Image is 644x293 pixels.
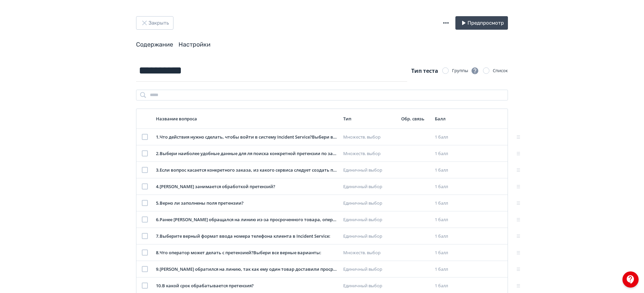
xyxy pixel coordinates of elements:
div: 4 . [PERSON_NAME] занимается обработкой претензий? [156,183,338,190]
div: 1 балл [435,200,460,207]
button: Закрыть [136,16,173,30]
div: Множеств. выбор [343,134,396,141]
div: 2 . Выбери наиболее удобные данные для ля поиска конкретной претензии по заказу: [156,150,338,157]
div: 1 балл [435,183,460,190]
div: 1 балл [435,283,460,289]
div: 1 балл [435,233,460,240]
div: 9 . [PERSON_NAME] обратился на линию, так как ему один товар доставили просроченным, второй невер... [156,266,338,273]
div: 1 . Что действия нужно сделать, чтобы войти в систему Incident Service?Выбери все верные ответы: [156,134,338,141]
div: Единичный выбор [343,283,396,289]
span: Тип теста [411,67,438,75]
div: 1 балл [435,167,460,174]
div: 1 балл [435,250,460,256]
button: Предпросмотр [455,16,508,30]
a: Настройки [179,41,211,48]
div: Тип [343,116,396,122]
div: Список [493,67,508,74]
div: Единичный выбор [343,266,396,273]
div: 6 . Ранее [PERSON_NAME] обращался на линию из-за просроченного товара, оператор составил претензи... [156,216,338,223]
a: Содержание [136,41,173,48]
div: Обр. связь [401,116,429,122]
div: 7 . Выберите верный формат ввода номера телефона клиента в Incident Service: [156,233,338,240]
div: Название вопроса [156,116,338,122]
div: Единичный выбор [343,233,396,240]
div: Балл [435,116,460,122]
div: 1 балл [435,216,460,223]
div: 1 балл [435,150,460,157]
div: 8 . Что оператор может делать с претензией?Выбери все верные варианты: [156,250,338,256]
div: Множеств. выбор [343,250,396,256]
div: 1 балл [435,266,460,273]
div: 3 . Если вопрос касается конкретного заказа, из какого сервиса следует создать претензию? [156,167,338,174]
div: Единичный выбор [343,183,396,190]
div: Единичный выбор [343,167,396,174]
div: 5 . Верно ли заполнены поля претензии? [156,200,338,207]
div: Множеств. выбор [343,150,396,157]
div: 1 балл [435,134,460,141]
div: Группы [452,67,479,75]
div: 10 . В какой срок обрабатывается претензия? [156,283,338,289]
div: Единичный выбор [343,200,396,207]
div: Единичный выбор [343,216,396,223]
